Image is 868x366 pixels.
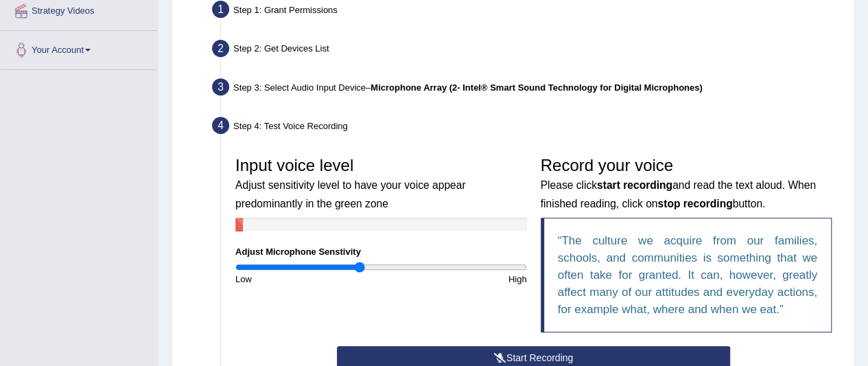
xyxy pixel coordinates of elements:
b: Microphone Array (2- Intel® Smart Sound Technology for Digital Microphones) [371,82,702,93]
h3: Input voice level [235,157,527,211]
a: Your Account [1,31,157,65]
div: Step 2: Get Devices List [206,36,847,66]
small: Please click and read the text aloud. When finished reading, click on button. [541,179,816,209]
b: start recording [597,179,672,191]
div: Low [228,273,381,286]
label: Adjust Microphone Senstivity [235,245,361,258]
span: – [366,82,703,93]
q: The culture we acquire from our families, schools, and communities is something that we often tak... [558,234,818,316]
div: High [381,273,533,286]
b: stop recording [657,198,732,209]
div: Step 4: Test Voice Recording [206,113,847,143]
h3: Record your voice [541,157,832,211]
div: Step 3: Select Audio Input Device [206,74,847,104]
small: Adjust sensitivity level to have your voice appear predominantly in the green zone [235,179,465,209]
